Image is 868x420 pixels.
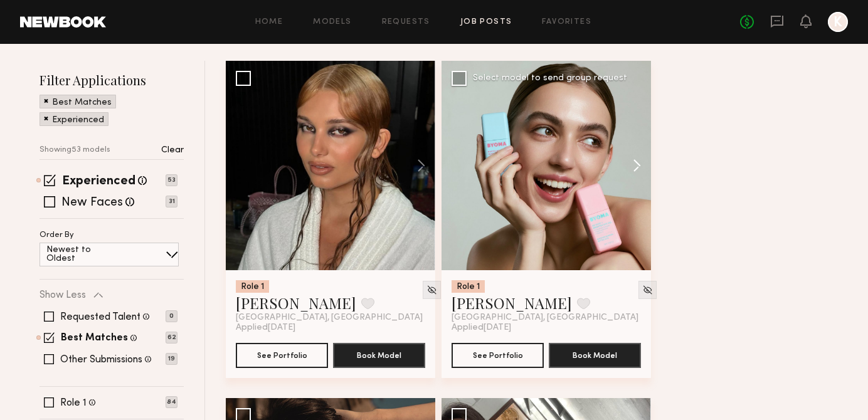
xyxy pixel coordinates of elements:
label: Best Matches [61,333,128,344]
span: [GEOGRAPHIC_DATA], [GEOGRAPHIC_DATA] [236,313,423,323]
p: 31 [166,196,177,207]
p: Best Matches [52,98,112,107]
span: [GEOGRAPHIC_DATA], [GEOGRAPHIC_DATA] [452,313,638,323]
div: Role 1 [452,280,485,293]
a: Home [255,18,283,26]
label: Other Submissions [60,355,142,365]
button: See Portfolio [236,343,328,368]
a: Models [313,18,351,26]
div: Select model to send group request [473,74,627,83]
a: Favorites [542,18,591,26]
a: Requests [382,18,430,26]
p: Order By [40,231,74,239]
p: Showing 53 models [40,146,110,154]
img: Unhide Model [642,285,653,295]
a: Job Posts [460,18,512,26]
a: [PERSON_NAME] [452,293,572,313]
a: K [828,12,848,32]
p: Experienced [52,116,104,125]
p: 19 [166,353,177,365]
p: 0 [166,310,177,322]
label: Role 1 [60,398,87,408]
label: New Faces [61,197,123,209]
p: 53 [166,174,177,186]
button: See Portfolio [452,343,544,368]
p: 84 [166,396,177,408]
p: Show Less [40,290,86,300]
h2: Filter Applications [40,71,184,88]
label: Requested Talent [60,312,140,322]
img: Unhide Model [426,285,437,295]
button: Book Model [333,343,425,368]
a: [PERSON_NAME] [236,293,356,313]
button: Book Model [549,343,641,368]
p: 62 [166,332,177,344]
p: Clear [161,146,184,155]
a: Book Model [333,349,425,360]
div: Applied [DATE] [236,323,425,333]
p: Newest to Oldest [46,246,121,263]
div: Applied [DATE] [452,323,641,333]
div: Role 1 [236,280,269,293]
label: Experienced [62,176,135,188]
a: Book Model [549,349,641,360]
